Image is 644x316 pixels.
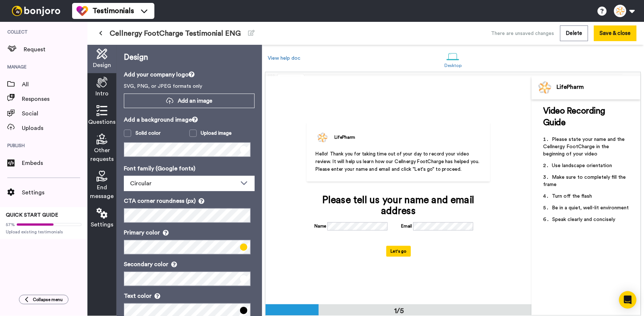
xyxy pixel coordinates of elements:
[124,197,255,205] p: CTA corner roundness (px)
[22,109,87,118] span: Social
[91,220,113,229] span: Settings
[382,306,417,316] div: 1/5
[552,205,629,210] span: Be in a quiet, well-lit environment
[33,297,63,303] span: Collapse menu
[124,164,255,173] p: Font family (Google fonts)
[543,107,608,127] span: Video Recording Guide
[90,146,114,163] span: Other requests
[315,166,462,171] span: Please enter your name and email and click "Let's go" to proceed.
[110,28,241,39] span: Cellnergy FootCharge Testimonial ENG
[445,63,462,68] div: Desktop
[557,84,640,91] div: LifePharm
[124,115,255,124] p: Add a background image
[314,223,326,229] label: Name
[552,163,612,168] span: Use landscape orientation
[552,194,592,199] span: Turn off the flash
[124,70,255,79] p: Add your company logo
[619,291,637,309] div: Open Intercom Messenger
[543,175,628,187] span: Make sure to completely fill the frame
[335,134,355,141] div: LifePharm
[24,45,87,54] span: Request
[95,89,109,98] span: Intro
[553,217,616,222] span: Speak clearly and concisely
[536,79,553,96] img: Profile Image
[178,97,212,105] span: Add an image
[594,25,637,41] button: Save & close
[124,228,255,237] p: Primary color
[130,181,152,186] span: Circular
[124,52,255,63] p: Design
[491,30,554,37] div: There are unsaved changes
[560,25,588,41] button: Delete
[124,94,255,108] button: Add an image
[315,151,480,164] span: Hello! Thank you for taking time out of your day to record your video review. It will help us lea...
[22,159,87,167] span: Embeds
[201,130,232,137] div: Upload image
[76,5,88,17] img: tm-color.svg
[93,61,111,70] span: Design
[441,47,466,72] a: Desktop
[19,295,68,304] button: Collapse menu
[6,229,82,235] span: Upload existing testimonials
[22,95,87,103] span: Responses
[9,6,63,16] img: bj-logo-header-white.svg
[124,83,255,90] p: SVG, PNG, or JPEG formats only
[386,246,411,257] button: Let's go
[22,124,87,133] span: Uploads
[124,260,255,269] p: Secondary color
[22,188,87,197] span: Settings
[22,80,87,89] span: All
[268,56,301,61] a: View help doc
[543,137,627,157] span: Please state your name and the Cellnergy FootCharge in the beginning of your video
[6,222,15,228] span: 57%
[401,223,412,229] label: Email
[314,195,483,217] div: Please tell us your name and email address
[6,213,58,218] span: QUICK START GUIDE
[89,118,116,126] span: Questions
[124,292,255,300] p: Text color
[93,6,134,16] span: Testimonials
[90,183,114,201] span: End message
[136,130,161,137] div: Solid color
